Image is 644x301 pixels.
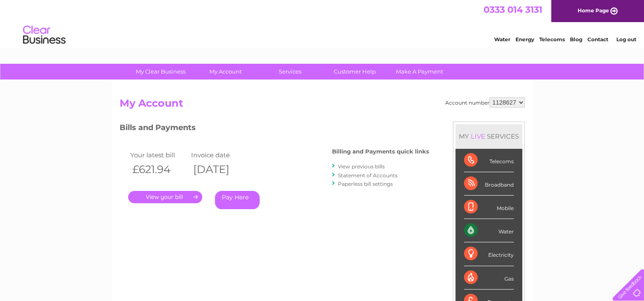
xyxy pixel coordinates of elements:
[464,219,514,242] div: Water
[494,36,510,43] a: Water
[338,163,385,170] a: View previous bills
[332,148,429,155] h4: Billing and Payments quick links
[126,64,196,80] a: My Clear Business
[484,4,542,15] a: 0333 014 3131
[464,196,514,219] div: Mobile
[120,122,429,136] h3: Bills and Payments
[539,36,565,43] a: Telecoms
[120,97,525,114] h2: My Account
[189,149,250,161] td: Invoice date
[255,64,325,80] a: Services
[515,36,534,43] a: Energy
[128,161,189,178] th: £621.94
[338,181,393,187] a: Paperless bill settings
[128,149,189,161] td: Your latest bill
[338,172,398,179] a: Statement of Accounts
[121,5,524,41] div: Clear Business is a trading name of Verastar Limited (registered in [GEOGRAPHIC_DATA] No. 3667643...
[128,191,202,203] a: .
[215,191,260,209] a: Pay Here
[616,36,636,43] a: Log out
[320,64,390,80] a: Customer Help
[464,242,514,266] div: Electricity
[190,64,260,80] a: My Account
[455,124,522,148] div: MY SERVICES
[445,97,525,108] div: Account number
[189,161,250,178] th: [DATE]
[23,22,66,48] img: logo.png
[464,266,514,290] div: Gas
[384,64,455,80] a: Make A Payment
[464,172,514,196] div: Broadband
[469,132,487,140] div: LIVE
[464,149,514,172] div: Telecoms
[587,36,608,43] a: Contact
[570,36,582,43] a: Blog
